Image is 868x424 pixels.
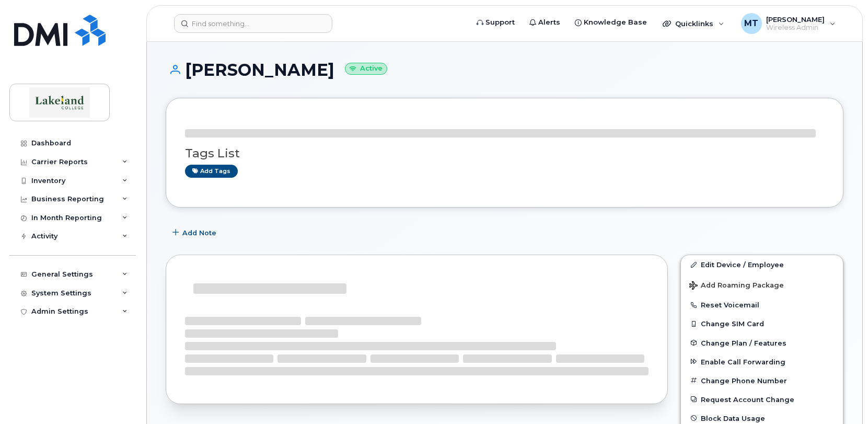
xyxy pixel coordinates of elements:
[681,255,843,274] a: Edit Device / Employee
[345,63,387,75] small: Active
[166,61,843,79] h1: [PERSON_NAME]
[681,274,843,295] button: Add Roaming Package
[689,281,784,291] span: Add Roaming Package
[185,165,238,178] a: Add tags
[681,334,843,352] button: Change Plan / Features
[681,371,843,390] button: Change Phone Number
[166,223,225,242] button: Add Note
[681,314,843,333] button: Change SIM Card
[681,295,843,314] button: Reset Voicemail
[185,147,824,160] h3: Tags List
[701,339,786,347] span: Change Plan / Features
[701,358,785,365] span: Enable Call Forwarding
[681,390,843,409] button: Request Account Change
[681,352,843,371] button: Enable Call Forwarding
[182,228,216,238] span: Add Note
